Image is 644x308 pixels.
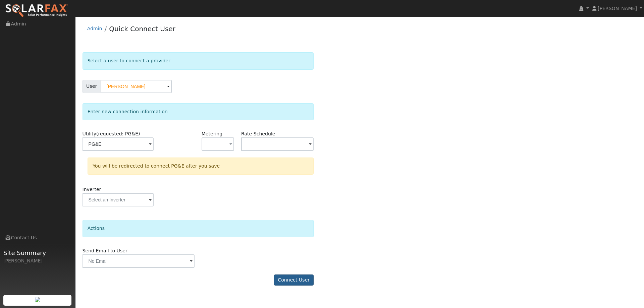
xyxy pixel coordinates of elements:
[83,186,101,193] label: Inverter
[83,137,154,151] input: Select a Utility
[241,130,275,137] label: Rate Schedule
[109,25,175,33] a: Quick Connect User
[87,26,102,31] a: Admin
[598,6,637,11] span: [PERSON_NAME]
[83,130,140,137] label: Utility
[101,80,172,93] input: Select a User
[96,131,140,136] span: (requested: PG&E)
[83,80,101,93] span: User
[202,130,223,137] label: Metering
[83,247,127,254] label: Send Email to User
[274,274,314,286] button: Connect User
[3,248,72,257] span: Site Summary
[35,297,40,302] img: retrieve
[83,52,314,69] div: Select a user to connect a provider
[88,158,314,175] div: You will be redirected to connect PG&E after you save
[83,254,195,268] input: No Email
[3,257,72,264] div: [PERSON_NAME]
[5,4,68,18] img: SolarFax
[83,103,314,120] div: Enter new connection information
[83,193,154,206] input: Select an Inverter
[83,220,314,237] div: Actions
